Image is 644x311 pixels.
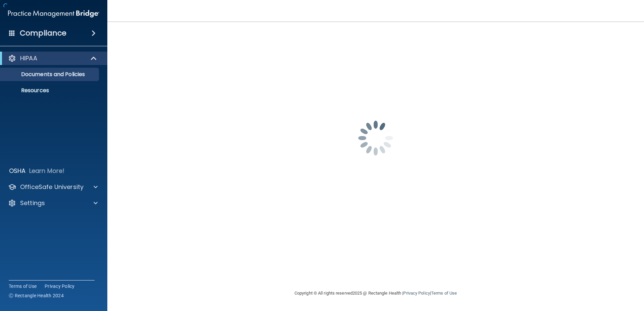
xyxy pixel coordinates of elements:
[9,167,26,175] p: OSHA
[20,199,45,207] p: Settings
[29,167,65,175] p: Learn More!
[20,183,84,191] p: OfficeSafe University
[431,291,457,296] a: Terms of Use
[20,54,37,62] p: HIPAA
[4,87,96,94] p: Resources
[403,291,430,296] a: Privacy Policy
[342,105,409,172] img: spinner.e123f6fc.gif
[8,7,99,20] img: PMB logo
[20,28,66,38] h4: Compliance
[9,283,37,290] a: Terms of Use
[45,283,75,290] a: Privacy Policy
[4,71,96,78] p: Documents and Policies
[8,54,97,62] a: HIPAA
[253,283,498,304] div: Copyright © All rights reserved 2025 @ Rectangle Health | |
[8,199,98,207] a: Settings
[8,183,98,191] a: OfficeSafe University
[9,292,64,299] span: Ⓒ Rectangle Health 2024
